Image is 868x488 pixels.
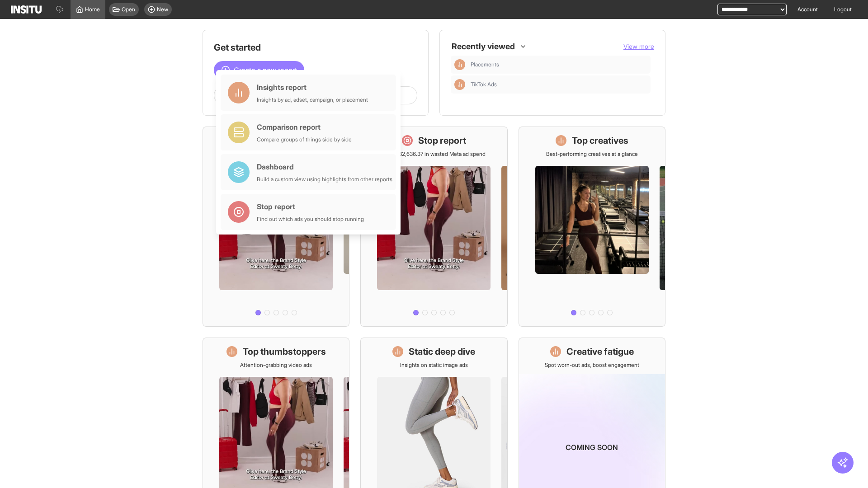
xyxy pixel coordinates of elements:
[471,81,497,88] span: TikTok Ads
[418,134,466,147] h1: Stop report
[214,41,417,54] h1: Get started
[546,150,638,158] p: Best-performing creatives at a glance
[257,201,364,212] div: Stop report
[623,42,654,51] button: View more
[11,5,42,14] img: Logo
[471,61,647,68] span: Placements
[203,127,349,327] a: What's live nowSee all active ads instantly
[454,79,465,90] div: Insights
[243,345,326,358] h1: Top thumbstoppers
[257,122,352,132] div: Comparison report
[214,61,304,79] button: Create a new report
[240,361,312,369] p: Attention-grabbing video ads
[471,81,647,88] span: TikTok Ads
[471,61,499,68] span: Placements
[400,361,468,369] p: Insights on static image ads
[257,96,368,103] div: Insights by ad, adset, campaign, or placement
[257,82,368,93] div: Insights report
[257,216,364,223] div: Find out which ads you should stop running
[409,345,475,358] h1: Static deep dive
[257,176,392,183] div: Build a custom view using highlights from other reports
[234,65,297,75] span: Create a new report
[360,127,507,327] a: Stop reportSave £32,636.37 in wasted Meta ad spend
[454,59,465,70] div: Insights
[122,6,135,13] span: Open
[572,134,628,147] h1: Top creatives
[85,6,100,13] span: Home
[257,136,352,143] div: Compare groups of things side by side
[157,6,168,13] span: New
[623,42,654,50] span: View more
[519,127,665,327] a: Top creativesBest-performing creatives at a glance
[382,150,486,158] p: Save £32,636.37 in wasted Meta ad spend
[257,161,392,172] div: Dashboard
